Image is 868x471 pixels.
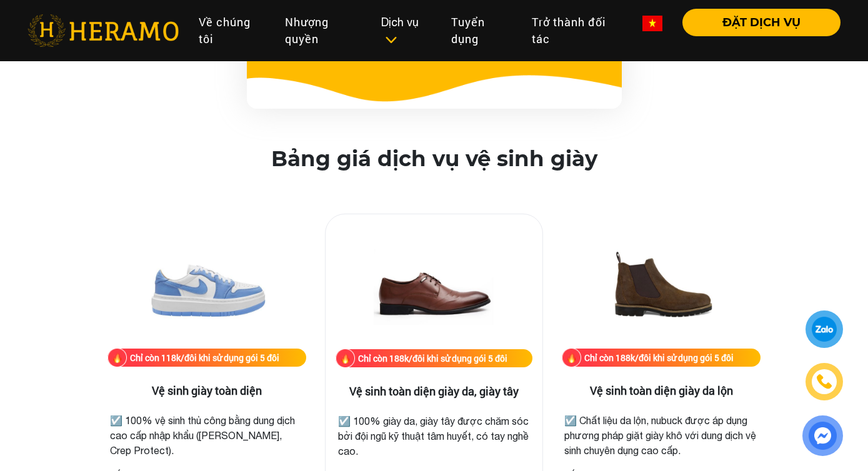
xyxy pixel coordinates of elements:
[672,17,841,28] a: ĐẶT DỊCH VỤ
[336,349,355,368] img: fire.png
[27,14,179,47] img: heramo-logo.png
[130,351,279,364] div: Chỉ còn 118k/đôi khi sử dụng gói 5 đôi
[381,14,432,47] div: Dịch vụ
[384,34,397,46] img: subToggleIcon
[107,384,306,398] h3: Vệ sinh giày toàn diện
[817,375,832,389] img: phone-icon
[107,348,127,367] img: fire.png
[358,352,507,365] div: Chỉ còn 188k/đôi khi sử dụng gói 5 đôi
[562,348,581,367] img: fire.png
[564,413,758,458] p: ☑️ Chất liệu da lộn, nubuck được áp dụng phương pháp giặt giày khô với dung dịch vệ sinh chuyên d...
[371,224,496,349] img: Vệ sinh toàn diện giày da, giày tây
[144,224,269,349] img: Vệ sinh giày toàn diện
[522,9,632,52] a: Trở thành đối tác
[271,146,597,172] h2: Bảng giá dịch vụ vệ sinh giày
[807,365,841,399] a: phone-icon
[642,16,662,31] img: vn-flag.png
[110,413,304,458] p: ☑️ 100% vệ sinh thủ công bằng dung dịch cao cấp nhập khẩu ([PERSON_NAME], Crep Protect).
[599,224,724,349] img: Vệ sinh toàn diện giày da lộn
[562,384,761,398] h3: Vệ sinh toàn diện giày da lộn
[584,351,734,364] div: Chỉ còn 188k/đôi khi sử dụng gói 5 đôi
[189,9,275,52] a: Về chúng tôi
[275,9,371,52] a: Nhượng quyền
[338,414,531,459] p: ☑️ 100% giày da, giày tây được chăm sóc bởi đội ngũ kỹ thuật tâm huyết, có tay nghề cao.
[682,9,841,36] button: ĐẶT DỊCH VỤ
[441,9,522,52] a: Tuyển dụng
[336,385,533,399] h3: Vệ sinh toàn diện giày da, giày tây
